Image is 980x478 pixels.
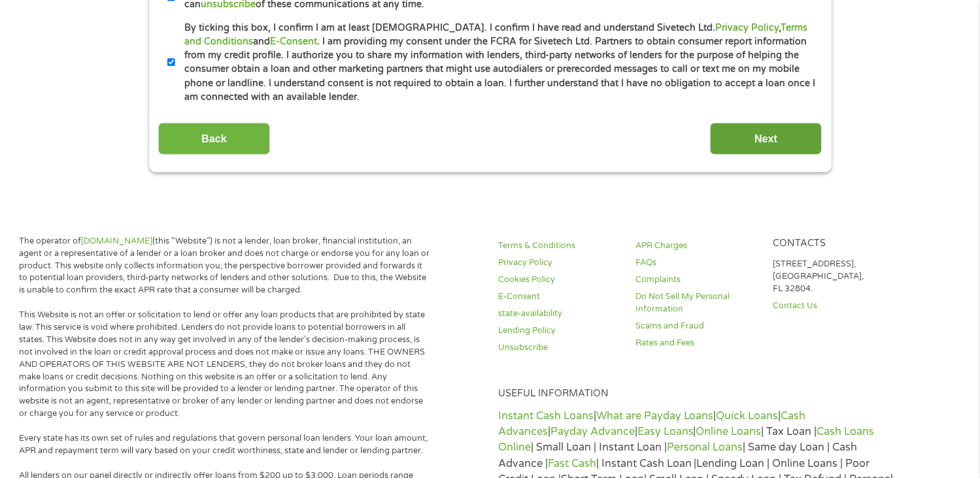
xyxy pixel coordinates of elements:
[498,388,894,400] h4: Useful Information
[637,425,694,438] a: Easy Loans
[498,409,806,438] a: Cash Advances
[717,409,779,422] a: Quick Loans
[19,432,431,457] p: Every state has its own set of rules and regulations that govern personal loan lenders. Your loan...
[175,21,817,104] label: By ticking this box, I confirm I am at least [DEMOGRAPHIC_DATA]. I confirm I have read and unders...
[158,123,270,155] input: Back
[498,257,620,269] a: Privacy Policy
[635,240,757,252] a: APR Charges
[773,300,894,312] a: Contact Us
[635,320,757,332] a: Scams and Fraud
[498,274,620,286] a: Cookies Policy
[19,235,431,296] p: The operator of (this “Website”) is not a lender, loan broker, financial institution, an agent or...
[596,409,714,422] a: What are Payday Loans
[773,258,894,295] p: [STREET_ADDRESS], [GEOGRAPHIC_DATA], FL 32804.
[773,238,894,250] h4: Contacts
[710,123,822,155] input: Next
[635,291,757,315] a: Do Not Sell My Personal Information
[498,291,620,303] a: E-Consent
[498,308,620,320] a: state-availability
[550,425,635,438] a: Payday Advance
[184,22,807,47] a: Terms and Conditions
[19,309,431,420] p: This Website is not an offer or solicitation to lend or offer any loan products that are prohibit...
[81,236,152,246] a: [DOMAIN_NAME]
[498,325,620,337] a: Lending Policy
[635,257,757,269] a: FAQs
[270,36,317,47] a: E-Consent
[548,457,596,470] a: Fast Cash
[498,240,620,252] a: Terms & Conditions
[667,441,743,454] a: Personal Loans
[635,337,757,349] a: Rates and Fees
[635,274,757,286] a: Complaints
[715,22,779,33] a: Privacy Policy
[498,409,594,422] a: Instant Cash Loans
[696,425,762,438] a: Online Loans
[498,342,620,354] a: Unsubscribe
